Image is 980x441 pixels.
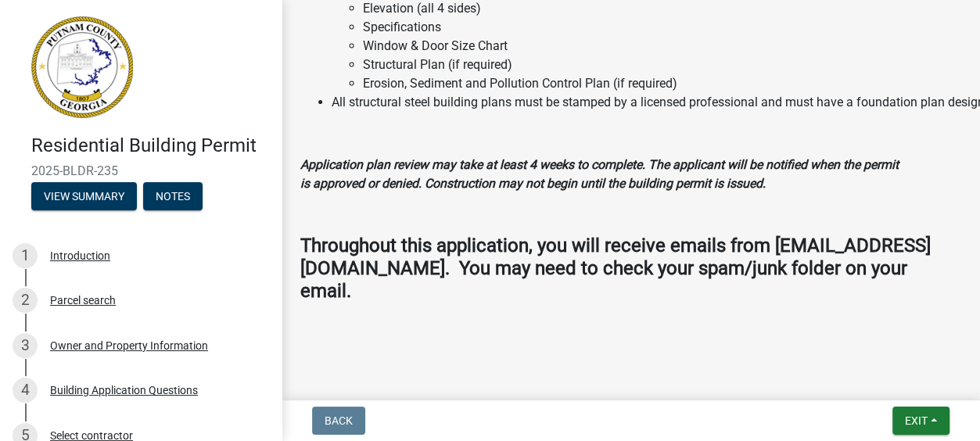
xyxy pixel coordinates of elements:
span: 2025-BLDR-235 [31,163,250,178]
div: Parcel search [50,295,116,306]
span: Exit [905,414,928,427]
div: 2 [13,288,38,313]
li: Specifications [363,18,961,37]
div: Building Application Questions [50,385,198,396]
div: Owner and Property Information [50,340,208,351]
div: 1 [13,243,38,268]
strong: Throughout this application, you will receive emails from [EMAIL_ADDRESS][DOMAIN_NAME]. You may n... [300,235,931,302]
div: 4 [13,378,38,403]
span: Back [325,414,353,427]
div: 3 [13,333,38,358]
button: View Summary [31,182,137,210]
li: Erosion, Sediment and Pollution Control Plan (if required) [363,74,961,93]
wm-modal-confirm: Summary [31,191,137,203]
li: Structural Plan (if required) [363,56,961,74]
wm-modal-confirm: Notes [143,191,203,203]
div: Select contractor [50,430,133,441]
img: Putnam County, Georgia [31,16,133,118]
li: All structural steel building plans must be stamped by a licensed professional and must have a fo... [332,93,961,112]
h4: Residential Building Permit [31,134,269,157]
button: Notes [143,182,203,210]
button: Back [312,407,365,435]
div: Introduction [50,250,110,261]
button: Exit [892,407,949,435]
li: Window & Door Size Chart [363,37,961,56]
strong: Application plan review may take at least 4 weeks to complete. The applicant will be notified whe... [300,157,899,191]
